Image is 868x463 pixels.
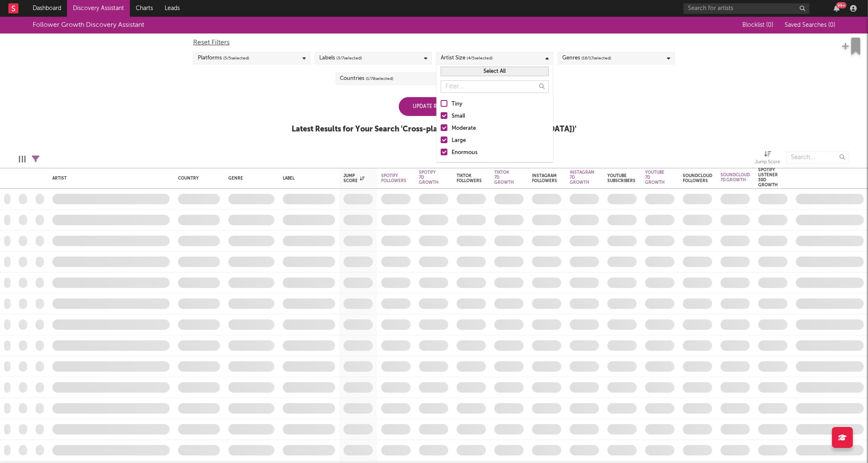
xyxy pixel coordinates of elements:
[223,53,249,63] span: ( 5 / 5 selected)
[452,148,549,158] div: Enormous
[755,157,780,167] div: Jump Score
[494,170,514,185] div: Tiktok 7D Growth
[441,53,493,63] div: Artist Size
[570,170,594,185] div: Instagram 7D Growth
[33,20,144,30] div: Follower Growth Discovery Assistant
[683,173,712,183] div: Soundcloud Followers
[319,53,362,63] div: Labels
[836,2,847,8] div: 99 +
[381,173,406,183] div: Spotify Followers
[441,80,549,93] input: Filter...
[532,173,557,183] div: Instagram Followers
[419,170,439,185] div: Spotify 7D Growth
[452,123,549,134] div: Moderate
[562,53,611,63] div: Genres
[32,147,39,171] div: Filters(11 filters active)
[742,22,773,28] span: Blocklist
[19,147,26,171] div: Edit Columns
[292,124,576,134] div: Latest Results for Your Search ' Cross-platform growth ([GEOGRAPHIC_DATA]) '
[399,97,469,116] div: Update Results
[452,136,549,146] div: Large
[452,111,549,121] div: Small
[52,176,165,181] div: Artist
[786,151,849,164] input: Search...
[344,173,364,183] div: Jump Score
[607,173,635,183] div: YouTube Subscribers
[283,176,331,181] div: Label
[441,67,549,76] button: Select All
[834,5,840,12] button: 99+
[178,176,216,181] div: Country
[645,170,665,185] div: YouTube 7D Growth
[452,99,549,109] div: Tiny
[193,38,675,48] div: Reset Filters
[721,172,750,183] div: Soundcloud 7D Growth
[457,173,482,183] div: Tiktok Followers
[198,53,249,63] div: Platforms
[755,147,780,171] div: Jump Score
[828,22,835,28] span: ( 0 )
[336,53,362,63] span: ( 3 / 7 selected)
[581,53,611,63] span: ( 16 / 17 selected)
[684,3,809,14] input: Search for artists
[758,167,778,188] div: Spotify Listener 30D Growth
[467,53,493,63] span: ( 4 / 5 selected)
[366,74,394,84] span: ( 1 / 78 selected)
[766,22,773,28] span: ( 0 )
[340,74,394,84] div: Countries
[785,22,835,28] span: Saved Searches
[228,176,270,181] div: Genre
[782,22,835,28] button: Saved Searches (0)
